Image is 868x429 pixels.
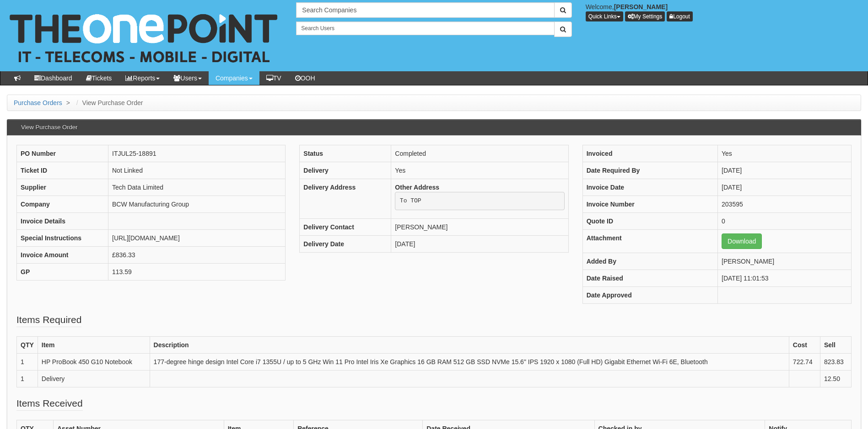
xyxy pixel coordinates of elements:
[27,71,79,85] a: Dashboard
[300,235,391,252] th: Delivery Date
[300,162,391,179] th: Delivery
[17,264,108,281] th: GP
[259,71,288,85] a: TV
[38,354,150,371] td: HP ProBook 450 G10 Notebook
[296,21,554,35] input: Search Users
[614,3,668,11] b: [PERSON_NAME]
[582,196,717,213] th: Invoice Number
[17,354,38,371] td: 1
[14,99,62,106] a: Purchase Orders
[108,196,286,213] td: BCW Manufacturing Group
[300,218,391,235] th: Delivery Contact
[108,162,286,179] td: Not Linked
[119,71,167,85] a: Reports
[300,145,391,162] th: Status
[582,287,717,304] th: Date Approved
[718,162,852,179] td: [DATE]
[38,371,150,387] td: Delivery
[38,337,150,354] th: Item
[395,192,564,210] pre: To TOP
[582,230,717,253] th: Attachment
[582,145,717,162] th: Invoiced
[108,247,286,264] td: £836.33
[582,179,717,196] th: Invoice Date
[16,313,81,327] legend: Items Required
[718,145,852,162] td: Yes
[718,179,852,196] td: [DATE]
[391,162,568,179] td: Yes
[296,2,554,18] input: Search Companies
[391,218,568,235] td: [PERSON_NAME]
[718,213,852,230] td: 0
[17,145,108,162] th: PO Number
[79,71,119,85] a: Tickets
[582,270,717,287] th: Date Raised
[108,264,286,281] td: 113.59
[820,354,851,371] td: 823.83
[74,98,143,107] li: View Purchase Order
[586,11,623,21] button: Quick Links
[718,196,852,213] td: 203595
[17,213,108,230] th: Invoice Details
[582,213,717,230] th: Quote ID
[108,230,286,247] td: [URL][DOMAIN_NAME]
[789,354,820,371] td: 722.74
[17,230,108,247] th: Special Instructions
[582,162,717,179] th: Date Required By
[17,247,108,264] th: Invoice Amount
[288,71,322,85] a: OOH
[16,397,83,411] legend: Items Received
[150,337,789,354] th: Description
[16,120,82,135] h3: View Purchase Order
[300,179,391,219] th: Delivery Address
[820,337,851,354] th: Sell
[718,253,852,270] td: [PERSON_NAME]
[17,162,108,179] th: Ticket ID
[17,337,38,354] th: QTY
[17,179,108,196] th: Supplier
[722,233,762,249] a: Download
[209,71,259,85] a: Companies
[582,253,717,270] th: Added By
[820,371,851,387] td: 12.50
[64,99,72,106] span: >
[17,196,108,213] th: Company
[108,145,286,162] td: ITJUL25-18891
[789,337,820,354] th: Cost
[625,11,665,21] a: My Settings
[150,354,789,371] td: 177-degree hinge design Intel Core i7 1355U / up to 5 GHz Win 11 Pro Intel Iris Xe Graphics 16 GB...
[391,235,568,252] td: [DATE]
[579,2,868,21] div: Welcome,
[718,270,852,287] td: [DATE] 11:01:53
[17,371,38,387] td: 1
[108,179,286,196] td: Tech Data Limited
[391,145,568,162] td: Completed
[167,71,209,85] a: Users
[667,11,693,21] a: Logout
[395,184,439,191] b: Other Address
